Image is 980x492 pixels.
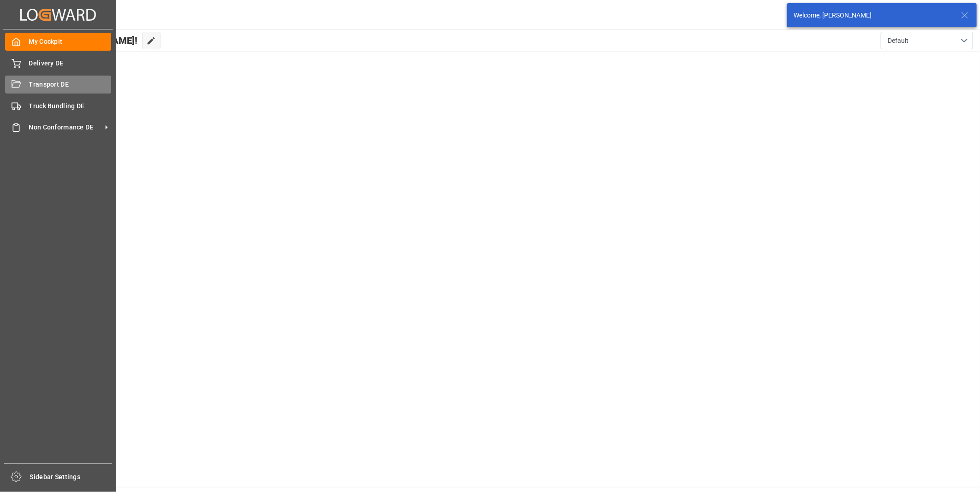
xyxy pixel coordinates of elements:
[5,97,111,115] a: Truck Bundling DE
[5,54,111,72] a: Delivery DE
[888,36,908,46] span: Default
[5,33,111,51] a: My Cockpit
[794,11,952,20] div: Welcome, [PERSON_NAME]
[29,123,102,132] span: Non Conformance DE
[29,37,112,47] span: My Cockpit
[38,32,137,49] span: Hello [PERSON_NAME]!
[881,32,973,49] button: open menu
[5,76,111,94] a: Transport DE
[29,80,112,89] span: Transport DE
[29,59,112,68] span: Delivery DE
[30,472,113,482] span: Sidebar Settings
[29,101,112,111] span: Truck Bundling DE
